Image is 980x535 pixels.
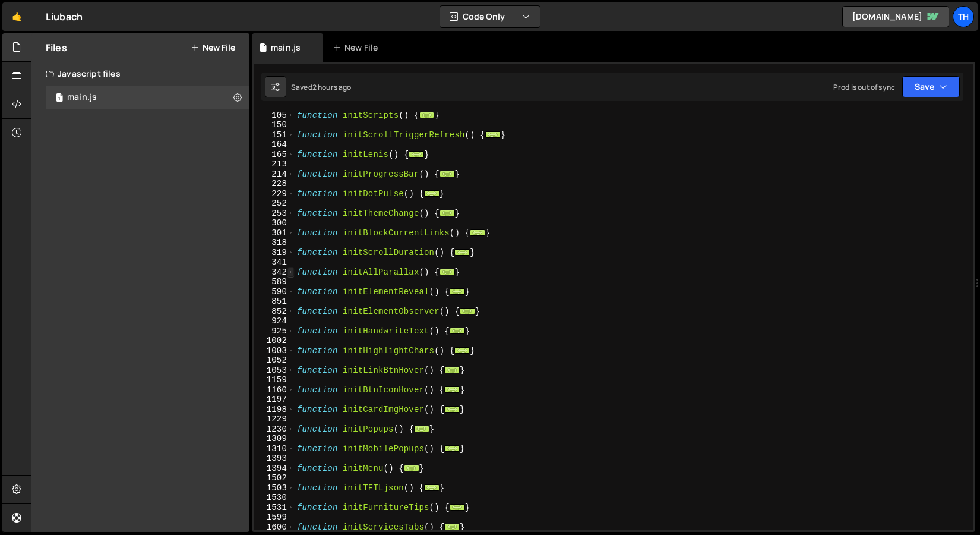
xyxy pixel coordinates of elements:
span: ... [424,190,440,196]
span: ... [419,111,435,118]
div: 318 [254,238,295,248]
span: ... [440,209,455,216]
div: 164 [254,140,295,150]
div: 1160 [254,385,295,395]
div: 1394 [254,464,295,474]
span: ... [440,170,455,177]
div: 2 hours ago [312,82,352,92]
div: 1530 [254,493,295,503]
div: 342 [254,267,295,278]
span: ... [450,288,465,294]
span: ... [444,386,460,392]
span: ... [444,445,460,451]
div: main.js [67,92,97,103]
div: 1159 [254,375,295,385]
span: ... [454,248,470,255]
div: Javascript files [31,62,249,86]
span: ... [440,268,455,275]
div: Saved [291,82,352,92]
div: 1309 [254,434,295,444]
div: 851 [254,297,295,307]
span: ... [444,366,460,373]
a: [DOMAIN_NAME] [842,6,949,27]
div: 319 [254,248,295,258]
button: New File [191,43,235,52]
div: 105 [254,111,295,121]
div: 1600 [254,523,295,533]
div: 341 [254,257,295,267]
div: 16256/43835.js [46,86,249,109]
div: New File [333,42,382,53]
div: 925 [254,326,295,336]
span: ... [460,307,475,314]
div: 229 [254,189,295,199]
div: 589 [254,277,295,287]
div: 1503 [254,483,295,493]
div: main.js [271,42,301,53]
a: Th [953,6,974,27]
span: 1 [56,94,63,103]
div: 150 [254,120,295,130]
div: Liubach [46,10,83,24]
div: 252 [254,199,295,209]
span: ... [404,464,419,471]
div: 301 [254,228,295,238]
span: ... [454,347,470,353]
span: ... [409,150,424,157]
span: ... [444,405,460,412]
div: 213 [254,159,295,169]
span: ... [424,484,440,490]
div: 1502 [254,473,295,483]
div: 228 [254,179,295,189]
div: 151 [254,130,295,140]
div: 1599 [254,512,295,523]
span: ... [450,503,465,510]
div: 1198 [254,405,295,415]
div: 1230 [254,424,295,435]
span: ... [444,523,460,530]
div: 1003 [254,346,295,356]
div: 1531 [254,503,295,513]
div: 590 [254,287,295,297]
div: 1229 [254,414,295,424]
a: 🤙 [2,2,31,31]
div: 300 [254,218,295,228]
div: 1002 [254,336,295,346]
div: Prod is out of sync [833,82,895,92]
h2: Files [46,41,67,54]
div: 852 [254,307,295,317]
div: 924 [254,316,295,326]
div: 1053 [254,366,295,376]
span: ... [414,425,429,432]
span: ... [470,229,485,235]
div: 1393 [254,454,295,464]
div: 1197 [254,395,295,405]
div: 253 [254,209,295,219]
span: ... [485,131,501,137]
button: Save [902,76,960,97]
div: 1310 [254,444,295,454]
span: ... [450,327,465,333]
button: Code Only [440,6,540,27]
div: 165 [254,150,295,160]
div: 214 [254,169,295,180]
div: 1052 [254,355,295,366]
